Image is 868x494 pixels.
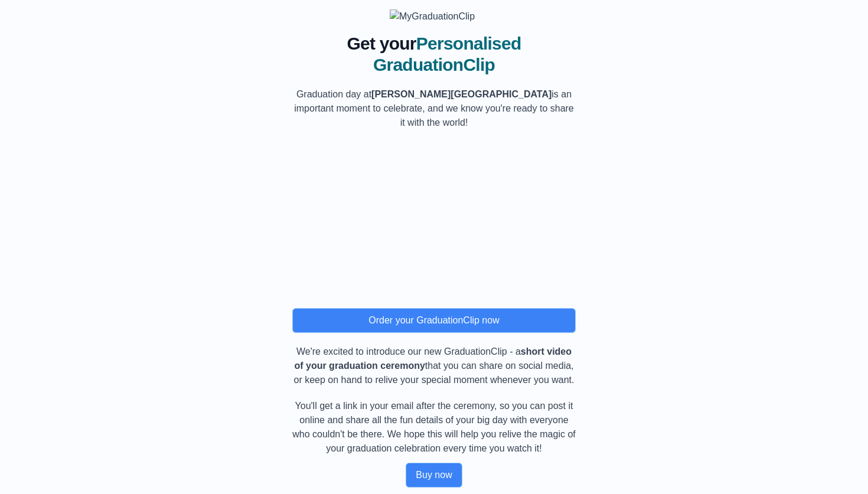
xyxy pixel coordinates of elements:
button: Order your GraduationClip now [292,308,576,333]
p: You'll get a link in your email after the ceremony, so you can post it online and share all the f... [292,399,576,456]
p: Graduation day at is an important moment to celebrate, and we know you're ready to share it with ... [292,87,576,130]
iframe: MyGraduationClip [292,142,576,301]
span: Personalised GraduationClip [373,34,521,74]
img: MyGraduationClip [390,9,478,24]
b: [PERSON_NAME][GEOGRAPHIC_DATA] [371,89,552,99]
span: Get your [347,34,416,53]
p: We're excited to introduce our new GraduationClip - a that you can share on social media, or keep... [292,345,576,387]
button: Buy now [406,463,462,488]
